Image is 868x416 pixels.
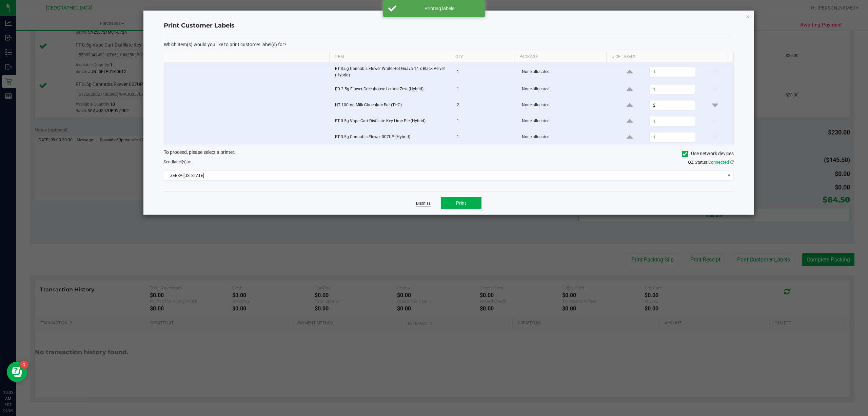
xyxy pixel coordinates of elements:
td: 1 [453,63,518,82]
p: Which item(s) would you like to print customer label(s) for? [164,41,734,48]
td: 1 [453,129,518,145]
label: Use network devices [682,150,734,157]
span: Connected [708,160,729,165]
a: Dismiss [416,201,431,206]
span: ZEBRA-[US_STATE] [164,171,725,180]
td: FD 3.5g Flower Greenhouse Lemon Zest (Hybrid) [331,82,453,97]
iframe: Resource center [7,362,27,382]
span: label(s) [173,160,186,164]
span: Send to: [164,160,191,164]
div: To proceed, please select a printer. [159,149,739,159]
td: 1 [453,113,518,129]
td: 2 [453,97,518,113]
span: QZ Status: [688,160,734,165]
td: None allocated [518,82,611,97]
div: Printing labels! [400,5,480,12]
h4: Print Customer Labels [164,21,734,30]
td: None allocated [518,113,611,129]
td: HT 100mg Milk Chocolate Bar (THC) [331,97,453,113]
span: Print [456,200,466,206]
td: None allocated [518,63,611,82]
td: FT 3.5g Cannabis Flower White Hot Guava 14 x Black Velvet (Hybrid) [331,63,453,82]
iframe: Resource center unread badge [20,361,28,369]
th: Item [329,51,450,63]
td: FT 3.5g Cannabis Flower 007UP (Hybrid) [331,129,453,145]
th: Qty [450,51,514,63]
th: # of labels [606,51,727,63]
td: FT 0.5g Vape Cart Distillate Key Lime Pie (Hybrid) [331,113,453,129]
td: None allocated [518,129,611,145]
td: 1 [453,82,518,97]
th: Package [514,51,607,63]
td: None allocated [518,97,611,113]
button: Print [441,197,481,209]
